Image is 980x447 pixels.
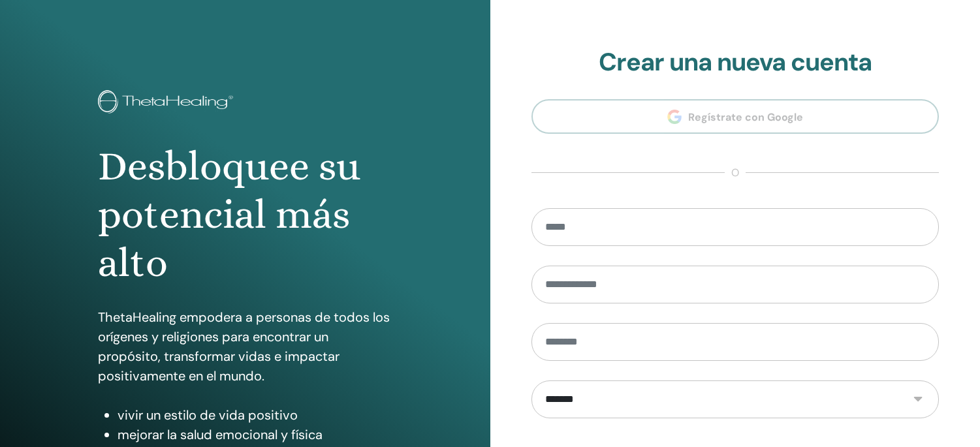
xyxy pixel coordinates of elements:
[118,425,392,444] li: mejorar la salud emocional y física
[98,307,392,386] p: ThetaHealing empodera a personas de todos los orígenes y religiones para encontrar un propósito, ...
[118,405,392,425] li: vivir un estilo de vida positivo
[531,48,940,78] h2: Crear una nueva cuenta
[98,142,392,288] h1: Desbloquee su potencial más alto
[725,165,746,181] span: o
